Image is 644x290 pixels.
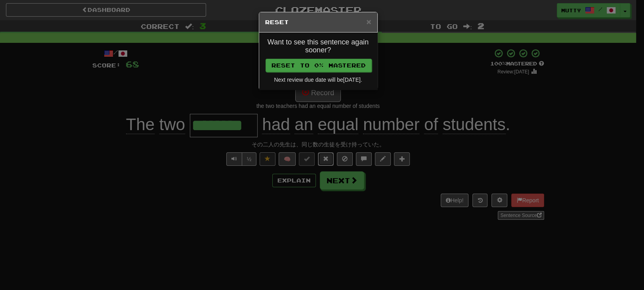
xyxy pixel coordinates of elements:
[265,76,371,84] div: Next review due date will be [DATE] .
[266,59,372,72] button: Reset to 0% Mastered
[366,17,371,26] span: ×
[265,38,371,54] h4: Want to see this sentence again sooner?
[265,18,371,26] h5: Reset
[366,17,371,26] button: Close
